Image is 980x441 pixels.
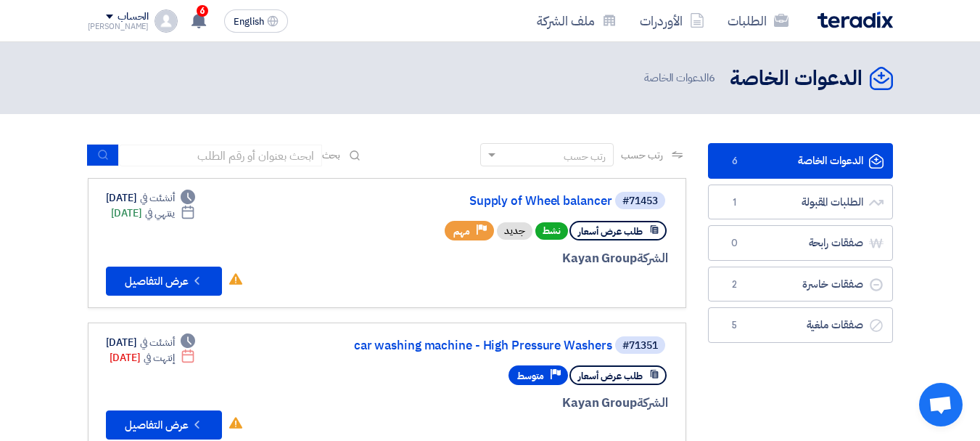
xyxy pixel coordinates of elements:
div: Open chat [919,383,963,426]
span: 6 [726,154,744,169]
a: صفقات ملغية5 [708,307,893,343]
span: ينتهي في [145,206,175,221]
a: الأوردرات [628,4,716,38]
div: جديد [497,222,532,240]
div: Kayan Group [319,249,668,268]
span: إنتهت في [144,350,175,365]
div: Kayan Group [319,394,668,413]
div: الحساب [118,11,149,23]
span: الشركة [637,249,668,267]
span: طلب عرض أسعار [578,369,643,383]
a: الدعوات الخاصة6 [708,143,893,179]
span: الدعوات الخاصة [644,70,718,86]
div: [DATE] [106,190,196,206]
h2: الدعوات الخاصة [730,65,862,93]
span: English [234,17,264,27]
button: عرض التفاصيل [106,410,222,440]
a: صفقات خاسرة2 [708,267,893,302]
div: #71453 [622,196,658,206]
input: ابحث بعنوان أو رقم الطلب [119,145,322,166]
span: الشركة [637,394,668,412]
a: Supply of Wheel balancer [322,195,612,208]
span: بحث [322,147,341,163]
div: رتب حسب [564,149,606,164]
a: الطلبات [716,4,800,38]
span: 5 [726,318,744,333]
div: #71351 [622,341,658,351]
span: نشط [535,222,568,240]
img: Teradix logo [818,12,893,28]
span: 2 [726,278,744,292]
span: متوسط [517,369,544,383]
span: أنشئت في [140,190,175,206]
img: profile_test.png [155,9,178,33]
a: صفقات رابحة0 [708,225,893,261]
span: طلب عرض أسعار [578,224,643,238]
div: [DATE] [111,206,196,221]
span: أنشئت في [140,335,175,350]
div: [PERSON_NAME] [88,23,149,31]
div: [DATE] [106,335,196,350]
span: 1 [726,195,744,210]
div: [DATE] [110,350,196,365]
span: رتب حسب [621,147,662,163]
button: English [224,9,288,33]
button: عرض التفاصيل [106,267,222,296]
a: الطلبات المقبولة1 [708,185,893,220]
a: car washing machine - High Pressure Washers [322,339,612,352]
span: مهم [453,224,470,238]
a: ملف الشركة [525,4,628,38]
span: 6 [197,5,208,17]
span: 0 [726,236,744,251]
span: 6 [709,70,715,86]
